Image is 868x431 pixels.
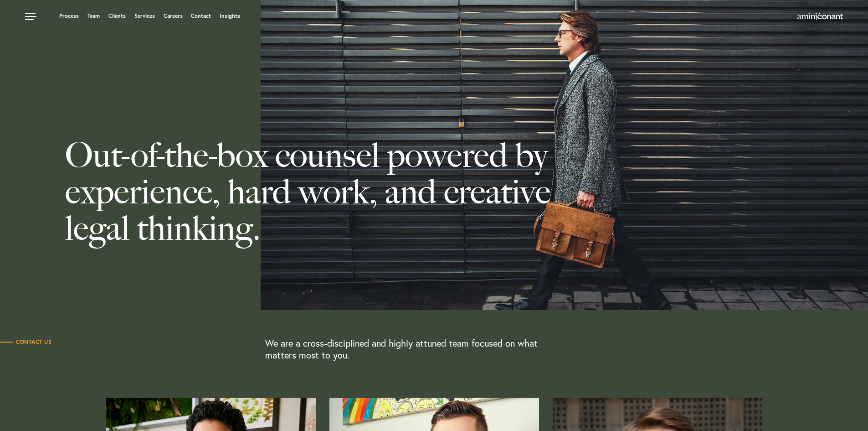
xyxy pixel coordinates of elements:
[87,13,100,19] a: Team
[797,13,843,20] img: Amini & Conant
[164,13,183,19] a: Careers
[108,13,126,19] a: Clients
[797,13,843,21] a: Home
[59,13,79,19] a: Process
[265,338,557,361] p: We are a cross-disciplined and highly attuned team focused on what matters most to you.
[134,13,155,19] a: Services
[191,13,211,19] a: Contact
[220,13,240,19] a: Insights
